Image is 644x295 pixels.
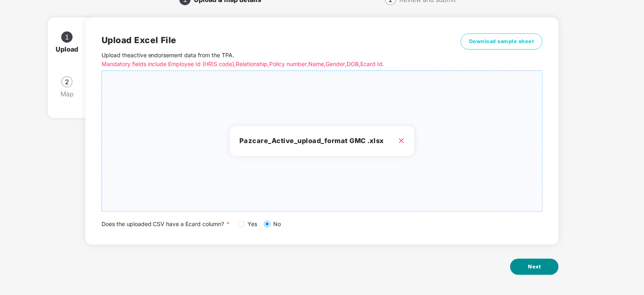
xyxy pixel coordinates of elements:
[102,33,432,47] h2: Upload Excel File
[239,136,405,146] h3: Pazcare_Active_upload_format GMC .xlsx
[102,51,432,69] p: Upload the active endorsement data from the TPA .
[398,137,405,144] span: close
[102,71,542,211] span: Pazcare_Active_upload_format GMC .xlsx close
[245,220,261,229] span: Yes
[461,33,543,50] button: Download sample sheet
[60,87,80,100] div: Map
[102,220,543,229] div: Does the uploaded CSV have a Ecard column?
[65,34,69,40] span: 1
[270,220,285,229] span: No
[510,259,559,275] button: Next
[65,79,69,85] span: 2
[528,263,541,271] span: Next
[102,60,432,69] p: Mandatory fields include Employee Id (HRIS code), Relationship, Policy number, Name, Gender, DOB,...
[56,43,85,56] div: Upload
[469,37,534,46] span: Download sample sheet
